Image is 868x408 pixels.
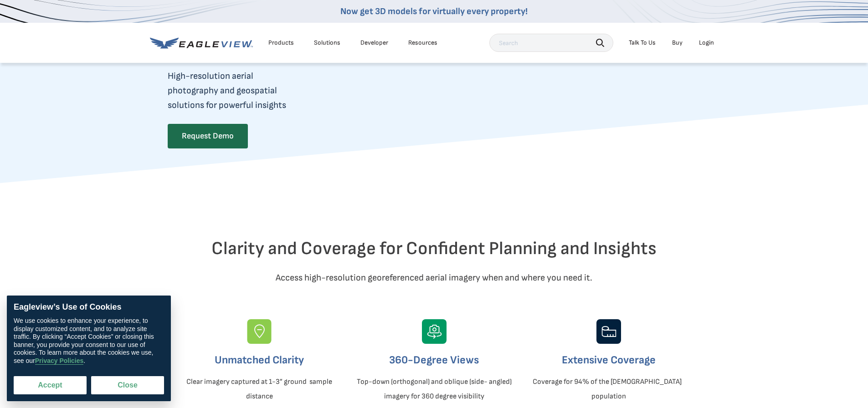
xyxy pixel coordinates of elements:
[91,376,164,394] button: Close
[168,69,367,112] p: High-resolution aerial photography and geospatial solutions for powerful insights
[489,34,613,52] input: Search
[672,39,683,47] a: Buy
[408,39,437,47] div: Resources
[314,39,340,47] div: Solutions
[168,270,701,285] p: Access high-resolution georeferenced aerial imagery when and where you need it.
[340,6,528,17] a: Now get 3D models for virtually every property!
[35,357,84,365] a: Privacy Policies
[699,39,714,47] div: Login
[180,375,339,404] p: Clear imagery captured at 1-3” ground sample distance
[14,376,87,394] button: Accept
[168,124,248,148] a: Request Demo
[529,353,688,367] h3: Extensive Coverage
[14,302,164,312] div: Eagleview’s Use of Cookies
[629,39,656,47] div: Talk To Us
[268,39,294,47] div: Products
[354,353,514,367] h3: 360-Degree Views
[168,238,701,260] h2: Clarity and Coverage for Confident Planning and Insights
[180,353,339,367] h3: Unmatched Clarity
[14,317,164,365] div: We use cookies to enhance your experience, to display customized content, and to analyze site tra...
[529,375,688,404] p: Coverage for 94% of the [DEMOGRAPHIC_DATA] population
[360,39,388,47] a: Developer
[354,375,514,404] p: Top-down (orthogonal) and oblique (side- angled) imagery for 360 degree visibility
